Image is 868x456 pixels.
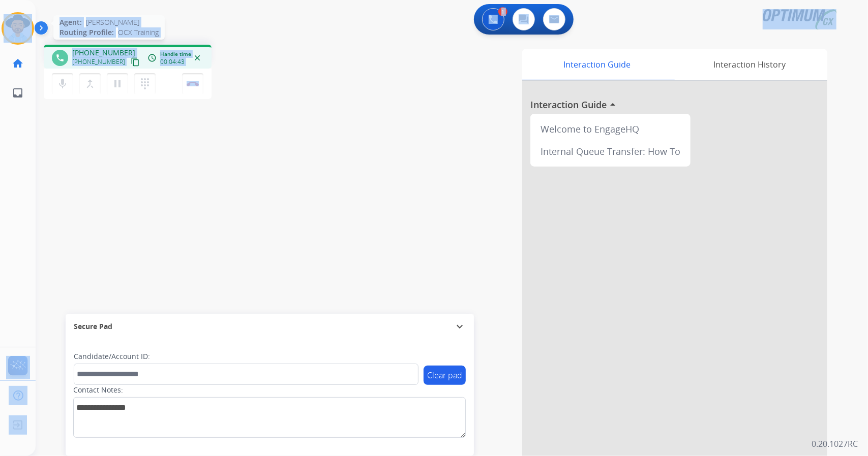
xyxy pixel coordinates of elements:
div: Interaction History [672,49,827,80]
mat-icon: inbox [12,87,24,99]
span: Handle time [160,50,191,58]
label: Candidate/Account ID: [74,351,150,362]
mat-icon: dialpad [139,78,151,90]
span: Secure Pad [74,321,112,332]
div: Interaction Guide [522,49,672,80]
button: Clear pad [424,366,466,385]
span: Routing Profile: [59,27,114,38]
mat-icon: home [12,57,24,70]
mat-icon: close [193,53,202,62]
span: [PERSON_NAME] [86,17,139,27]
div: Welcome to EngageHQ [534,118,686,140]
span: 00:04:43 [160,58,185,66]
span: Agent: [59,17,82,27]
span: [PHONE_NUMBER] [72,58,125,66]
p: 0.20.1027RC [812,438,858,450]
mat-icon: mic [56,78,69,90]
div: 1 [498,7,507,16]
div: Internal Queue Transfer: How To [534,140,686,162]
span: OCX Training [118,27,159,38]
label: Contact Notes: [73,385,123,395]
span: [PHONE_NUMBER] [72,48,135,58]
mat-icon: content_copy [131,57,140,67]
img: control [187,81,199,86]
img: avatar [4,14,32,43]
mat-icon: expand_more [454,320,466,333]
mat-icon: phone [55,53,65,62]
mat-icon: pause [111,78,124,90]
mat-icon: merge_type [84,78,96,90]
mat-icon: access_time [147,53,157,62]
